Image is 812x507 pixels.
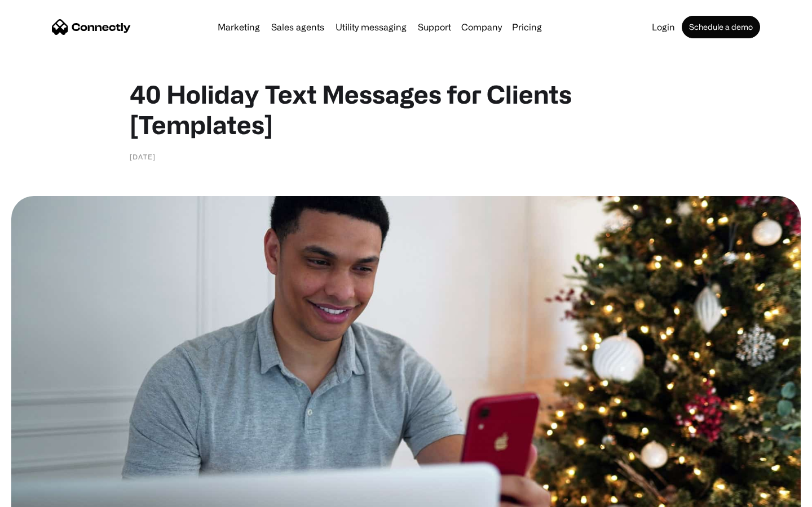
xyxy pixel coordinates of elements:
ul: Language list [23,487,68,503]
a: Pricing [507,23,546,32]
aside: Language selected: English [11,487,68,503]
a: Utility messaging [331,23,411,32]
a: Login [647,23,679,32]
div: [DATE] [130,151,156,162]
a: Support [413,23,456,32]
a: Schedule a demo [682,16,760,38]
a: home [52,19,131,35]
div: Company [461,19,502,35]
a: Marketing [213,23,264,32]
div: Company [458,19,505,35]
a: Sales agents [267,23,329,32]
h1: 40 Holiday Text Messages for Clients [Templates] [130,79,682,140]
